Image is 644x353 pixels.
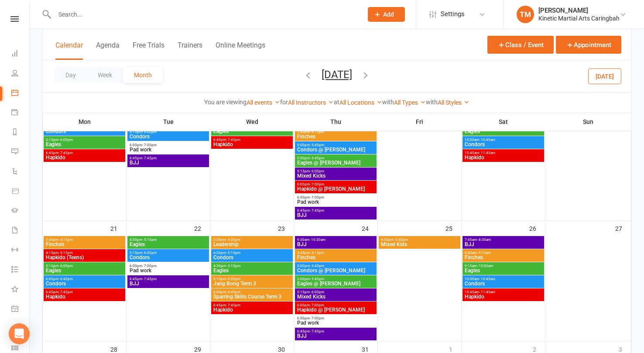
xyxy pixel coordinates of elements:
span: - 4:15pm [310,251,324,255]
span: 10:00am [464,277,542,281]
span: - 5:45pm [310,277,324,281]
span: - 5:30pm [394,238,408,242]
span: Pad work [297,199,375,205]
button: Online Meetings [216,41,265,60]
span: Eagles [464,129,542,134]
span: 4:30pm [129,238,207,242]
span: Eagles [464,268,542,273]
span: 6:45pm [129,277,207,281]
div: Open Intercom Messenger [9,323,30,344]
button: Add [368,7,405,22]
span: Hapkido (Teens) [45,255,123,260]
a: Payments [11,103,29,123]
div: 23 [278,221,294,235]
span: Hapkido @ [PERSON_NAME] [297,307,375,312]
span: Hapkido [213,142,291,147]
button: Agenda [96,41,120,60]
span: Hapkido @ [PERSON_NAME] [297,186,375,192]
span: 10:45am [464,151,542,155]
span: Eagles [45,268,123,273]
a: All Styles [438,99,469,106]
span: 6:00pm [297,182,375,186]
span: 5:00pm [297,264,375,268]
span: - 6:00pm [142,251,157,255]
span: 5:15pm [129,130,207,134]
span: Hapkido [45,155,123,160]
span: 6:00pm [129,264,207,268]
a: All events [247,99,280,106]
span: 5:15pm [45,138,123,142]
span: 5:00pm [297,143,375,147]
button: [DATE] [322,69,352,81]
a: General attendance kiosk mode [11,300,29,319]
span: 6:00pm [213,290,291,294]
span: 5:15pm [45,264,123,268]
span: 6:00pm [297,303,375,307]
span: Hapkido [213,307,291,312]
span: 6:45pm [297,329,375,333]
div: 27 [615,221,631,235]
span: - 11:45am [479,151,495,155]
span: - 7:45pm [226,303,240,307]
span: Eagles [129,242,207,247]
span: - 6:00pm [226,277,240,281]
span: - 6:00pm [310,290,324,294]
span: Finches [45,242,123,247]
button: Free Trials [133,41,164,60]
span: - 6:45pm [226,290,240,294]
span: Hapkido [464,294,542,299]
input: Search... [52,8,356,21]
span: - 7:00pm [310,182,324,186]
span: Settings [441,4,465,24]
span: - 10:00am [477,264,493,268]
span: 5:00pm [297,156,375,160]
span: Sparring Skills Course Term 3 [213,294,291,299]
th: Wed [210,113,294,131]
span: 5:15pm [129,251,207,255]
span: 6:00pm [129,143,207,147]
div: 24 [362,221,377,235]
a: Reports [11,123,29,143]
button: Class / Event [487,36,554,54]
span: Pad work [297,320,375,326]
th: Thu [294,113,378,131]
a: People [11,64,29,84]
span: 8:40am [464,251,542,255]
span: - 6:00pm [310,169,324,173]
strong: with [426,99,438,106]
span: 6:00pm [45,277,123,281]
div: 22 [194,221,210,235]
span: - 11:45am [479,290,495,294]
span: - 7:45pm [226,138,240,142]
span: - 10:45am [479,277,495,281]
span: - 5:45pm [310,156,324,160]
a: All Instructors [288,99,334,106]
th: Sun [545,113,631,131]
span: Pad work [129,268,207,273]
span: 6:00pm [297,195,375,199]
button: Appointment [556,36,621,54]
span: - 5:15pm [226,264,240,268]
span: 4:30pm [213,264,291,268]
span: 3:45pm [45,238,123,242]
span: Eagles @ [PERSON_NAME] [297,160,375,165]
span: - 7:00pm [310,195,324,199]
span: - 7:45pm [310,329,324,333]
span: - 10:45am [479,138,495,142]
span: 6:45pm [213,138,291,142]
span: - 7:00pm [142,143,157,147]
span: 5:15pm [297,290,375,294]
span: 6:45pm [45,151,123,155]
span: - 6:45pm [58,277,73,281]
th: Fri [378,113,462,131]
span: 5:15pm [213,277,291,281]
span: Eagles [213,129,291,134]
span: - 7:45pm [142,156,157,160]
span: BJJ [297,212,375,218]
span: - 9:10am [477,251,491,255]
span: BJJ [129,281,207,286]
span: 3:45pm [297,130,375,134]
div: 26 [529,221,545,235]
div: 25 [445,221,461,235]
span: 3:45pm [297,251,375,255]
